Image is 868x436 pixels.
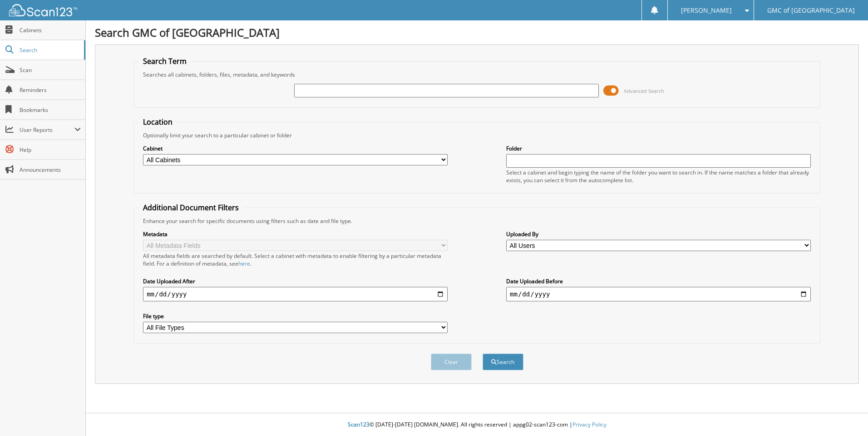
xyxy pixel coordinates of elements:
[506,169,811,184] div: Select a cabinet and begin typing the name of the folder you want to search in. If the name match...
[138,117,177,127] legend: Location
[138,217,815,225] div: Enhance your search for specific documents using filters such as date and file type.
[767,8,855,13] span: GMC of [GEOGRAPHIC_DATA]
[138,71,815,78] div: Searches all cabinets, folders, files, metadata, and keywords
[506,287,811,301] input: end
[86,414,868,436] div: © [DATE]-[DATE] [DOMAIN_NAME]. All rights reserved | appg02-scan123-com |
[348,421,370,428] span: Scan123
[143,287,448,301] input: start
[20,86,81,94] span: Reminders
[20,146,81,154] span: Help
[20,166,81,174] span: Announcements
[238,260,250,267] a: here
[20,126,74,134] span: User Reports
[506,145,811,152] label: Folder
[143,312,448,320] label: File type
[138,203,243,213] legend: Additional Document Filters
[20,26,81,34] span: Cabinets
[95,25,859,40] h1: Search GMC of [GEOGRAPHIC_DATA]
[681,8,732,13] span: [PERSON_NAME]
[138,56,191,66] legend: Search Term
[483,354,523,370] button: Search
[143,252,448,267] div: All metadata fields are searched by default. Select a cabinet with metadata to enable filtering b...
[20,66,81,74] span: Scan
[143,277,448,285] label: Date Uploaded After
[624,87,664,94] span: Advanced Search
[20,106,81,114] span: Bookmarks
[431,354,472,370] button: Clear
[506,230,811,238] label: Uploaded By
[143,230,448,238] label: Metadata
[9,4,77,16] img: scan123-logo-white.svg
[572,421,607,428] a: Privacy Policy
[20,46,79,54] span: Search
[138,131,815,139] div: Optionally limit your search to a particular cabinet or folder
[143,145,448,152] label: Cabinet
[506,277,811,285] label: Date Uploaded Before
